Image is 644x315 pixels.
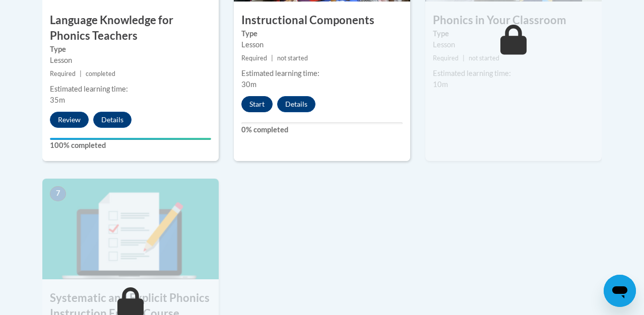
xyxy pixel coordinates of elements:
span: 30m [241,80,256,89]
button: Review [50,112,89,128]
h3: Instructional Components [234,13,410,28]
span: not started [469,54,499,62]
div: Lesson [433,39,594,50]
label: Type [241,28,403,39]
div: Estimated learning time: [50,84,211,95]
span: completed [86,70,115,77]
img: Course Image [42,179,219,279]
span: | [80,70,82,77]
span: | [463,54,465,62]
span: Required [50,70,76,77]
iframe: Button to launch messaging window [604,275,636,307]
span: 35m [50,96,65,104]
label: Type [50,44,211,55]
button: Start [241,96,273,112]
span: Required [433,54,459,62]
button: Details [93,112,132,128]
button: Details [277,96,315,112]
h3: Phonics in Your Classroom [425,13,602,28]
div: Lesson [50,55,211,66]
label: 0% completed [241,124,403,135]
span: not started [277,54,308,62]
div: Estimated learning time: [241,68,403,79]
div: Estimated learning time: [433,68,594,79]
label: Type [433,28,594,39]
label: 100% completed [50,140,211,151]
h3: Language Knowledge for Phonics Teachers [42,13,219,44]
span: | [271,54,273,62]
div: Lesson [241,39,403,50]
span: Required [241,54,267,62]
div: Your progress [50,138,211,140]
span: 10m [433,80,448,89]
span: 7 [50,186,66,201]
